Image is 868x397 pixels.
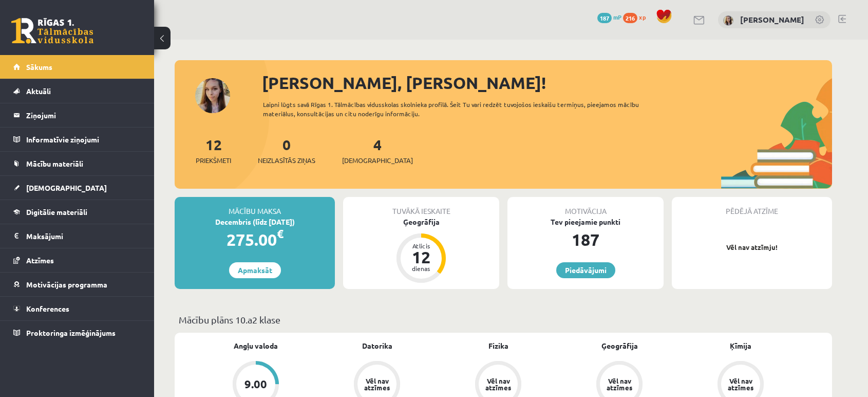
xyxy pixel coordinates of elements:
div: dienas [406,265,437,272]
a: Ģeogrāfija Atlicis 12 dienas [343,216,499,284]
a: Ķīmija [730,340,751,351]
div: Vēl nav atzīmes [484,377,513,391]
span: Aktuāli [26,86,51,96]
span: € [277,226,284,241]
div: 275.00 [175,227,335,252]
img: Marija Nicmane [723,15,733,26]
div: 187 [507,227,664,252]
a: 0Neizlasītās ziņas [258,135,315,166]
legend: Ziņojumi [26,103,141,127]
div: 12 [406,249,437,265]
span: Proktoringa izmēģinājums [26,328,116,337]
span: Atzīmes [26,256,54,265]
div: Tev pieejamie punkti [507,216,664,227]
p: Mācību plāns 10.a2 klase [179,313,828,327]
div: Motivācija [507,197,664,216]
span: xp [639,13,646,21]
a: Maksājumi [13,224,141,248]
span: Sākums [26,62,52,71]
legend: Informatīvie ziņojumi [26,128,141,151]
a: Rīgas 1. Tālmācības vidusskola [11,18,93,44]
a: Fizika [488,340,508,351]
div: Laipni lūgts savā Rīgas 1. Tālmācības vidusskolas skolnieka profilā. Šeit Tu vari redzēt tuvojošo... [263,100,657,118]
span: [DEMOGRAPHIC_DATA] [26,183,107,192]
a: Mācību materiāli [13,152,141,175]
a: Piedāvājumi [556,262,615,278]
a: [DEMOGRAPHIC_DATA] [13,176,141,200]
span: 187 [597,13,612,23]
span: Priekšmeti [196,155,231,166]
a: Atzīmes [13,248,141,272]
a: 187 mP [597,13,621,21]
div: [PERSON_NAME], [PERSON_NAME]! [262,70,832,95]
div: Vēl nav atzīmes [363,377,391,391]
div: Mācību maksa [175,197,335,216]
p: Vēl nav atzīmju! [677,242,827,252]
div: Vēl nav atzīmes [726,377,755,391]
span: Motivācijas programma [26,280,107,289]
a: Ziņojumi [13,103,141,127]
div: Decembris (līdz [DATE]) [175,216,335,227]
div: Vēl nav atzīmes [605,377,634,391]
a: Aktuāli [13,79,141,103]
span: Neizlasītās ziņas [258,155,315,166]
a: [PERSON_NAME] [740,14,804,25]
div: Atlicis [406,243,437,249]
a: Motivācijas programma [13,273,141,296]
div: Pēdējā atzīme [672,197,832,216]
a: Datorika [362,340,392,351]
div: Ģeogrāfija [343,216,499,227]
legend: Maksājumi [26,224,141,248]
div: 9.00 [244,378,267,390]
span: Digitālie materiāli [26,207,87,216]
span: Mācību materiāli [26,159,83,168]
a: Apmaksāt [229,262,281,278]
a: Angļu valoda [234,340,278,351]
div: Tuvākā ieskaite [343,197,499,216]
span: Konferences [26,304,69,313]
a: Informatīvie ziņojumi [13,128,141,151]
a: Proktoringa izmēģinājums [13,321,141,345]
a: Konferences [13,297,141,320]
span: mP [613,13,621,21]
a: Ģeogrāfija [601,340,638,351]
span: [DEMOGRAPHIC_DATA] [342,155,413,166]
a: Sākums [13,55,141,79]
a: 216 xp [623,13,651,21]
a: Digitālie materiāli [13,200,141,224]
a: 4[DEMOGRAPHIC_DATA] [342,135,413,166]
span: 216 [623,13,637,23]
a: 12Priekšmeti [196,135,231,166]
